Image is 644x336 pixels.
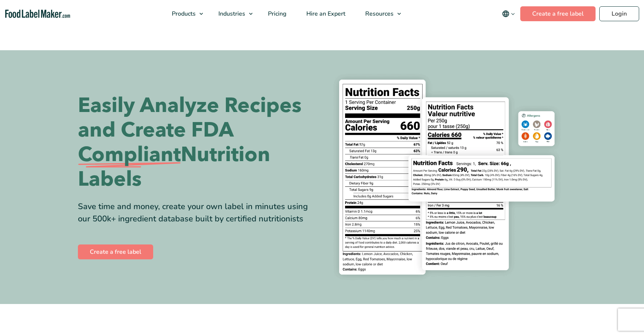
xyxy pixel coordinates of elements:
[78,143,181,167] span: Compliant
[78,244,153,259] a: Create a free label
[520,6,596,21] a: Create a free label
[363,10,394,18] span: Resources
[599,6,639,21] a: Login
[266,10,287,18] span: Pricing
[304,10,346,18] span: Hire an Expert
[78,93,316,192] h1: Easily Analyze Recipes and Create FDA Nutrition Labels
[78,201,316,225] div: Save time and money, create your own label in minutes using our 500k+ ingredient database built b...
[170,10,196,18] span: Products
[216,10,246,18] span: Industries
